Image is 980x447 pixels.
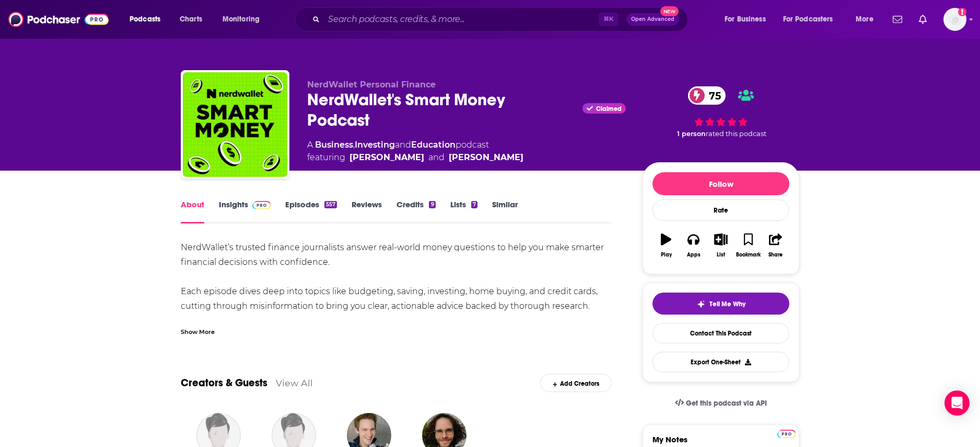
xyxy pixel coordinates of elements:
button: open menu [215,11,273,28]
button: Show profile menu [943,8,966,31]
img: NerdWallet's Smart Money Podcast [183,72,287,177]
div: Share [768,252,783,258]
div: Play [661,252,672,258]
a: Show notifications dropdown [915,10,931,28]
a: 75 [688,86,726,105]
a: Similar [492,199,518,223]
a: Business [315,140,353,150]
span: New [660,6,679,16]
span: Open Advanced [631,17,674,22]
button: open menu [776,11,848,28]
span: Logged in as angela.cherry [943,8,966,31]
div: 557 [324,201,337,208]
span: Monitoring [223,12,260,27]
button: Play [652,227,680,264]
span: For Podcasters [783,12,833,27]
img: Podchaser - Follow, Share and Rate Podcasts [8,9,109,29]
a: Credits9 [396,199,435,223]
div: 7 [471,201,477,208]
a: Pro website [777,428,796,438]
a: Creators & Guests [181,376,267,389]
img: Podchaser Pro [252,201,271,209]
div: Rate [652,199,789,221]
button: Open AdvancedNew [626,13,679,26]
a: Episodes557 [285,199,337,223]
a: Investing [355,140,395,150]
div: 75 1 personrated this podcast [643,80,799,145]
a: Show notifications dropdown [889,10,906,28]
div: List [717,252,725,258]
a: Reviews [352,199,382,223]
button: Follow [652,172,789,195]
span: Charts [180,12,202,27]
div: Search podcasts, credits, & more... [305,7,698,31]
div: Open Intercom Messenger [944,390,970,416]
span: ⌘ K [599,13,618,26]
a: Lists7 [450,199,477,223]
img: User Profile [943,8,966,31]
a: About [181,199,204,223]
button: open menu [122,11,174,28]
a: Contact This Podcast [652,323,789,343]
span: featuring [307,151,523,164]
button: Share [762,227,789,264]
a: Charts [173,11,208,28]
span: More [856,12,873,27]
svg: Add a profile image [958,8,966,16]
span: 1 person [677,130,706,138]
button: tell me why sparkleTell Me Why [652,293,789,315]
a: InsightsPodchaser Pro [219,199,271,223]
span: Claimed [596,106,622,111]
a: Elizabeth Ayoola [349,151,424,164]
div: Add Creators [540,374,612,392]
button: open menu [717,11,779,28]
span: , [353,140,355,150]
span: 75 [698,86,726,105]
span: Podcasts [130,12,160,27]
span: Get this podcast via API [686,399,767,408]
div: Bookmark [736,252,761,258]
a: Education [411,140,456,150]
div: Apps [687,252,701,258]
span: rated this podcast [706,130,766,138]
button: open menu [848,11,886,28]
a: Get this podcast via API [667,390,775,416]
a: View All [276,377,313,388]
img: Podchaser Pro [777,430,796,438]
button: Apps [680,227,707,264]
div: 9 [429,201,435,208]
input: Search podcasts, credits, & more... [324,11,599,28]
div: A podcast [307,139,523,164]
span: Tell Me Why [709,300,745,308]
img: tell me why sparkle [697,300,705,308]
span: NerdWallet Personal Finance [307,80,436,90]
a: Sean Pyles [449,151,523,164]
button: List [707,227,734,264]
span: For Business [725,12,766,27]
span: and [395,140,411,150]
button: Export One-Sheet [652,352,789,372]
span: and [428,151,445,164]
button: Bookmark [734,227,762,264]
